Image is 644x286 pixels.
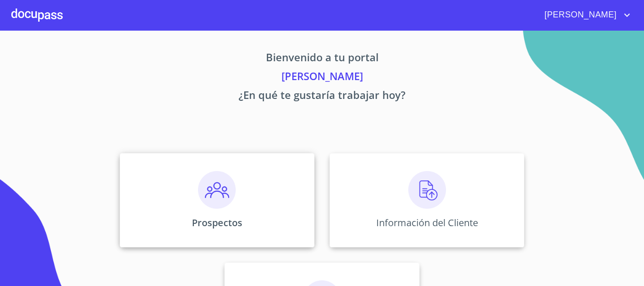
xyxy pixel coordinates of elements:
p: Bienvenido a tu portal [32,49,612,68]
img: prospectos.png [198,171,236,209]
img: carga.png [408,171,446,209]
p: Información del Cliente [376,216,478,229]
span: [PERSON_NAME] [537,8,621,23]
p: Prospectos [192,216,242,229]
button: account of current user [537,8,633,23]
p: [PERSON_NAME] [32,68,612,87]
p: ¿En qué te gustaría trabajar hoy? [32,87,612,106]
